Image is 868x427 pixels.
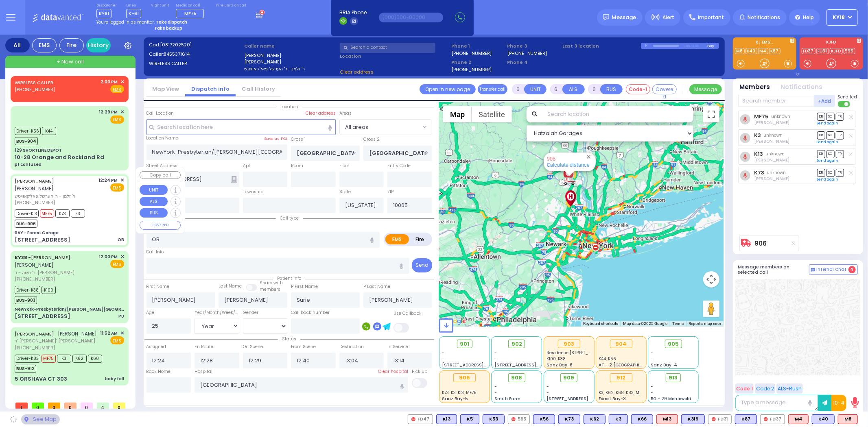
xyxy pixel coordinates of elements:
div: 904 [610,340,632,349]
label: Call Location [146,110,174,117]
span: Phone 2 [451,59,504,66]
label: Floor [339,163,349,169]
label: Location [340,53,448,60]
span: TR [836,131,844,139]
span: ר' [PERSON_NAME]' [PERSON_NAME] [15,338,97,344]
label: State [339,189,351,195]
a: K40 [746,48,757,54]
button: 10-4 [831,395,846,411]
div: Good Samaritan Hospital [564,190,578,207]
button: UNIT [524,84,547,94]
span: MF75 [42,355,56,363]
a: Map View [146,85,185,93]
input: Search member [738,95,814,107]
label: [PHONE_NUMBER] [507,50,547,56]
div: 912 [610,373,632,382]
button: Close [585,153,593,161]
span: Status [278,336,300,342]
span: Important [698,14,724,21]
label: Dispatcher [96,3,117,8]
div: ALS [656,414,678,424]
span: Phone 1 [451,43,504,50]
label: Fire [409,234,431,244]
span: BUS-912 [15,365,36,373]
button: Code 1 [735,383,754,394]
span: TR [836,169,844,176]
a: WIRELESS CALLER [15,79,53,86]
span: K3 [57,355,71,363]
div: 5 ORSHAVA CT 303 [15,375,67,383]
a: M8 [735,48,745,54]
label: [PHONE_NUMBER] [451,50,492,56]
span: K-61 [126,9,141,18]
span: Other building occupants [231,176,237,183]
button: BUS [140,208,168,218]
span: BRIA Phone [339,9,367,16]
span: TR [836,150,844,158]
button: BUS [600,84,623,94]
span: 0 [81,403,93,409]
span: unknown [764,132,783,138]
span: 4 [848,266,856,273]
div: BLS [584,414,606,424]
div: BLS [631,414,653,424]
a: Dispatch info [185,85,236,93]
button: ALS-Rush [776,383,803,394]
a: Send again [817,158,839,163]
label: From Scene [291,344,316,350]
span: 908 [511,374,522,382]
button: COVERED [140,221,181,230]
button: Send [412,258,432,272]
a: History [86,38,111,52]
a: FD31 [816,48,829,54]
a: MF75 [754,113,769,120]
label: Save as POI [264,136,287,142]
span: [PERSON_NAME] [15,261,54,268]
div: BLS [558,414,580,424]
button: Members [740,83,770,92]
div: ALS KJ [838,414,858,424]
div: Year/Month/Week/Day [195,309,239,316]
div: BLS [681,414,705,424]
button: Drag Pegman onto the map to open Street View [703,301,719,317]
div: 129 SHORTLINE DEPOT [15,147,62,153]
span: [PERSON_NAME] [58,330,97,337]
label: Turn off text [838,100,851,108]
img: Logo [32,12,86,22]
label: Areas [339,110,352,117]
div: BLS [436,414,457,424]
span: Driver-K38 [15,286,40,294]
span: Sanz Bay-5 [442,396,468,402]
img: Google [441,316,468,327]
span: ✕ [120,330,124,337]
span: [PHONE_NUMBER] [15,199,55,206]
button: ALS [562,84,585,94]
span: Alert [662,14,674,21]
button: Toggle fullscreen view [703,106,719,122]
label: Call back number [291,309,330,316]
a: FD37 [802,48,816,54]
label: Street Address [146,163,178,169]
label: Night unit [151,3,169,8]
span: 0 [113,403,125,409]
span: Send text [838,94,858,100]
span: Forest Bay-3 [599,396,626,402]
div: BLS [533,414,555,424]
span: EMS [110,260,124,268]
label: Back Home [146,368,171,375]
span: [PHONE_NUMBER] [15,86,55,93]
span: SO [826,131,835,139]
span: EMS [110,115,124,124]
span: - [651,350,654,356]
a: Send again [817,121,839,126]
a: Send again [817,139,839,144]
span: [STREET_ADDRESS][PERSON_NAME] [547,396,623,402]
span: DR [817,169,825,176]
span: 8455371614 [164,51,190,57]
div: BLS [812,414,835,424]
span: ✕ [120,78,124,85]
strong: Take backup [154,25,182,31]
div: Fire [59,38,84,52]
span: - [547,390,549,396]
label: Assigned [146,344,166,350]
